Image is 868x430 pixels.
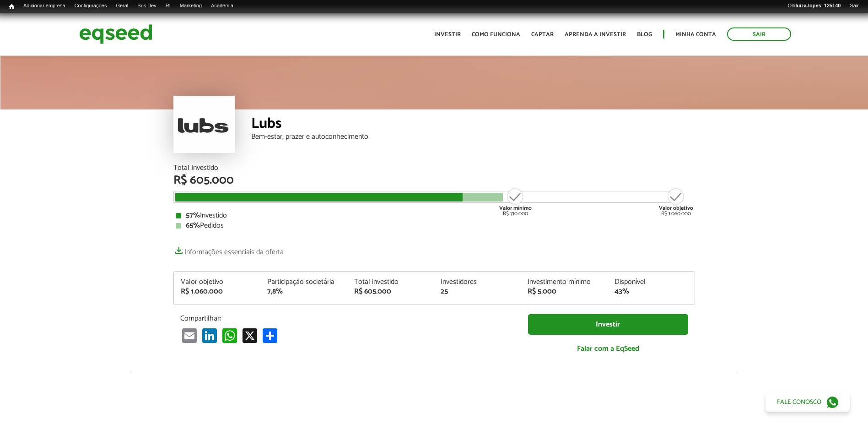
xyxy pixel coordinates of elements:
[251,116,695,133] div: Lubs
[173,174,695,186] div: R$ 605.000
[176,222,693,229] div: Pedidos
[615,278,688,286] div: Disponível
[354,278,427,286] div: Total investido
[615,288,688,295] div: 43%
[565,32,626,38] a: Aprenda a investir
[845,2,863,10] a: Sair
[173,243,284,256] a: Informações essenciais da oferta
[659,204,693,212] strong: Valor objetivo
[531,32,554,38] a: Captar
[441,288,514,295] div: 25
[180,314,514,323] p: Compartilhar:
[727,27,791,41] a: Sair
[175,2,206,10] a: Marketing
[499,204,532,212] strong: Valor mínimo
[528,288,601,295] div: R$ 5.000
[261,327,279,343] a: Share
[472,32,520,38] a: Como funciona
[111,2,133,10] a: Geral
[441,278,514,286] div: Investidores
[783,2,845,10] a: Oláluiza.lopes_125140
[206,2,238,10] a: Academia
[766,392,850,412] a: Fale conosco
[176,212,693,219] div: Investido
[186,219,200,232] strong: 65%
[5,2,19,11] a: Início
[528,339,688,358] a: Falar com a EqSeed
[434,32,461,38] a: Investir
[251,133,695,141] div: Bem-estar, prazer e autoconhecimento
[267,278,340,286] div: Participação societária
[796,3,841,8] strong: luiza.lopes_125140
[241,327,259,343] a: X
[221,327,239,343] a: WhatsApp
[354,288,427,295] div: R$ 605.000
[528,314,688,335] a: Investir
[186,209,200,222] strong: 57%
[498,187,533,217] div: R$ 710.000
[9,3,14,10] span: Início
[19,2,70,10] a: Adicionar empresa
[133,2,161,10] a: Bus Dev
[637,32,652,38] a: Blog
[675,32,716,38] a: Minha conta
[528,278,601,286] div: Investimento mínimo
[267,288,340,295] div: 7,8%
[70,2,112,10] a: Configurações
[180,327,199,343] a: Email
[181,288,254,295] div: R$ 1.060.000
[161,2,175,10] a: RI
[173,164,695,172] div: Total Investido
[659,187,693,217] div: R$ 1.060.000
[79,22,152,46] img: EqSeed
[200,327,219,343] a: LinkedIn
[181,278,254,286] div: Valor objetivo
